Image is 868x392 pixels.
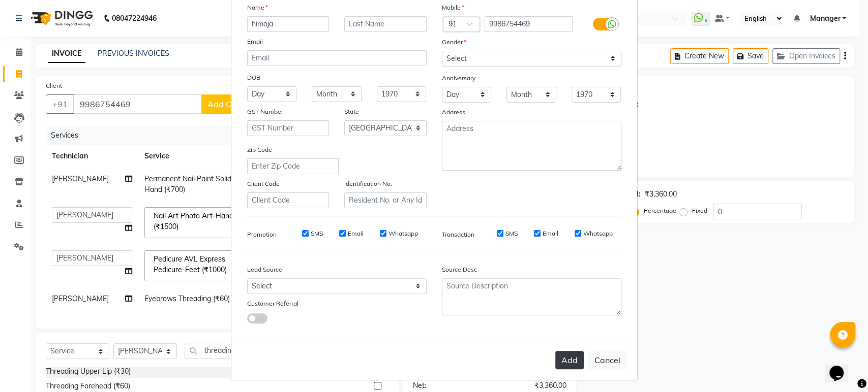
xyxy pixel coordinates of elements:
input: Enter Zip Code [247,158,339,174]
label: Client Code [247,179,280,188]
label: Mobile [442,3,464,12]
label: Anniversary [442,74,475,83]
label: Email [543,229,558,238]
iframe: chat widget [825,351,858,382]
input: Resident No. or Any Id [344,192,427,208]
label: DOB [247,73,260,82]
label: Name [247,3,268,12]
button: Cancel [588,350,627,370]
label: Source Desc [442,265,477,274]
input: Client Code [247,192,330,208]
label: SMS [311,229,323,238]
label: GST Number [247,107,283,116]
label: Promotion [247,230,277,239]
label: Whatsapp [583,229,613,238]
input: First Name [247,16,330,32]
label: State [344,107,359,116]
button: Add [555,351,584,369]
input: Mobile [485,16,573,32]
label: Email [348,229,364,238]
label: Customer Referral [247,299,298,308]
label: Whatsapp [388,229,418,238]
input: Last Name [344,16,427,32]
label: SMS [505,229,518,238]
input: GST Number [247,120,330,136]
label: Zip Code [247,145,272,154]
label: Lead Source [247,265,282,274]
label: Address [442,108,465,117]
label: Transaction [442,230,474,239]
label: Gender [442,38,466,47]
label: Email [247,37,263,46]
label: Identification No. [344,179,392,188]
input: Email [247,50,427,66]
